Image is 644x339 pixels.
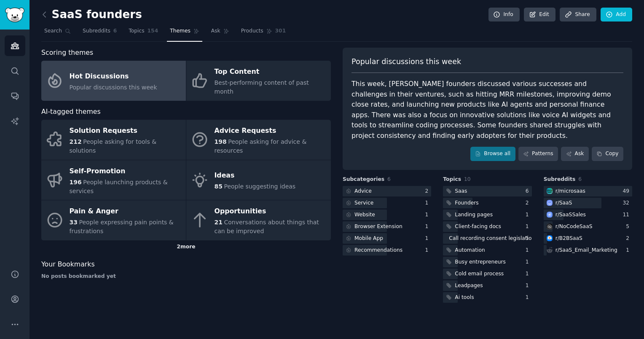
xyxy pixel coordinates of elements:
a: Topics154 [126,24,161,42]
div: 1 [526,294,532,301]
div: r/ SaaS_Email_Marketing [555,247,617,254]
a: Products301 [238,24,289,42]
a: Patterns [518,147,558,161]
span: People expressing pain points & frustrations [70,219,174,234]
div: Client-facing docs [455,223,501,231]
span: Topics [129,27,144,35]
a: B2BSaaSr/B2BSaaS2 [544,233,632,244]
span: Subreddits [544,176,576,183]
span: Best-performing content of past month [215,79,309,95]
div: 5 [626,223,632,231]
span: 196 [70,179,82,186]
span: 212 [70,138,82,145]
img: GummySearch logo [5,8,24,22]
div: Leadpages [455,282,483,290]
span: 154 [148,27,158,35]
a: microsaasr/microsaas49 [544,186,632,196]
a: Hot DiscussionsPopular discussions this week [41,61,186,101]
img: B2BSaaS [547,235,553,241]
div: Pain & Anger [70,205,182,218]
div: Mobile App [354,235,383,242]
span: Products [241,27,263,35]
a: Opportunities21Conversations about things that can be improved [186,200,331,240]
a: Info [488,8,520,22]
a: Top ContentBest-performing content of past month [186,61,331,101]
span: People asking for tools & solutions [70,138,157,154]
div: r/ SaaSSales [555,211,586,219]
span: Popular discussions this week [352,56,461,67]
div: Browser Extension [354,223,402,231]
div: 1 [526,258,532,266]
div: 1 [526,270,532,278]
div: r/ SaaS [555,199,572,207]
a: Recommendations1 [343,245,431,256]
div: 1 [425,247,432,254]
span: Themes [170,27,191,35]
span: 6 [387,176,391,182]
div: Top Content [215,65,327,79]
span: Topics [443,176,461,183]
span: People asking for advice & resources [215,138,307,154]
a: Ideas85People suggesting ideas [186,160,331,200]
a: Self-Promotion196People launching products & services [41,160,186,200]
div: Cold email process [455,270,504,278]
a: Client-facing docs1 [443,221,531,232]
div: 11 [623,211,632,219]
div: 1 [425,211,432,219]
h2: SaaS founders [41,8,142,22]
div: No posts bookmarked yet [41,273,331,280]
a: Saas6 [443,186,531,196]
div: Ai tools [455,294,474,301]
a: Subreddits6 [80,24,120,42]
span: 33 [70,219,78,226]
a: SaaSr/SaaS32 [544,198,632,208]
div: Landing pages [455,211,493,219]
a: Founders2 [443,198,531,208]
span: Scoring themes [41,48,93,58]
a: Solution Requests212People asking for tools & solutions [41,120,186,160]
a: Cold email process1 [443,269,531,279]
span: 10 [464,176,471,182]
div: This week, [PERSON_NAME] founders discussed various successes and challenges in their ventures, s... [352,79,623,141]
div: Solution Requests [70,124,182,138]
div: 2 [526,199,532,207]
div: Busy entrepreneurs [455,258,506,266]
img: SaaS [547,200,553,206]
div: Website [354,211,375,219]
img: microsaas [547,188,553,194]
span: Your Bookmarks [41,259,95,270]
span: Ask [211,27,220,35]
div: Self-Promotion [70,164,182,178]
button: Copy [592,147,623,161]
div: Saas [455,188,467,195]
a: Call recording consent legislation1 [443,233,531,244]
div: 1 [526,235,532,242]
span: People suggesting ideas [224,183,295,190]
a: Share [560,8,596,22]
a: Edit [524,8,555,22]
a: Automation1 [443,245,531,256]
div: Call recording consent legislation [449,235,535,242]
span: AI-tagged themes [41,107,101,117]
div: 1 [425,199,432,207]
div: 1 [526,211,532,219]
span: Conversations about things that can be improved [215,219,319,234]
a: NoCodeSaaSr/NoCodeSaaS5 [544,221,632,232]
span: People launching products & services [70,179,168,194]
span: Search [44,27,62,35]
div: 2 [425,188,432,195]
span: 6 [113,27,117,35]
a: Service1 [343,198,431,208]
span: 301 [275,27,286,35]
a: Landing pages1 [443,210,531,220]
a: Browse all [470,147,515,161]
div: r/ B2BSaaS [555,235,582,242]
a: Ask [561,147,589,161]
a: Pain & Anger33People expressing pain points & frustrations [41,200,186,240]
span: 6 [578,176,582,182]
div: 1 [425,235,432,242]
img: NoCodeSaaS [547,223,553,229]
a: Themes [167,24,202,42]
a: Busy entrepreneurs1 [443,257,531,267]
span: Subreddits [83,27,110,35]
